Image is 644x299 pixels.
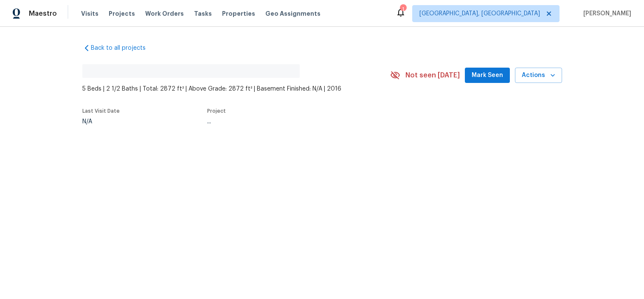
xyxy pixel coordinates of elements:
span: Tasks [194,11,212,17]
span: Last Visit Date [82,108,120,114]
span: [GEOGRAPHIC_DATA], [GEOGRAPHIC_DATA] [419,9,540,18]
div: 1 [400,5,406,14]
span: Maestro [29,9,57,18]
span: Mark Seen [472,70,503,81]
span: Geo Assignments [265,9,321,18]
div: ... [207,119,370,125]
div: N/A [82,119,120,125]
span: Project [207,108,226,114]
span: Actions [522,70,555,81]
button: Actions [515,68,562,83]
span: Projects [109,9,135,18]
span: Work Orders [145,9,184,18]
span: 5 Beds | 2 1/2 Baths | Total: 2872 ft² | Above Grade: 2872 ft² | Basement Finished: N/A | 2016 [82,85,390,93]
span: Not seen [DATE] [405,71,460,80]
a: Back to all projects [82,44,164,52]
span: Visits [81,9,98,18]
span: Properties [222,9,255,18]
span: [PERSON_NAME] [580,9,631,18]
button: Mark Seen [465,68,510,83]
